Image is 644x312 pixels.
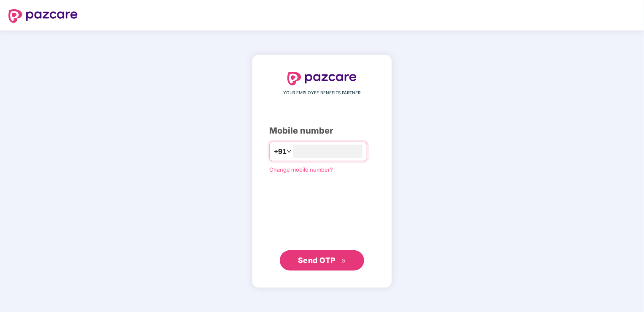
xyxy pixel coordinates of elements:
[269,124,375,137] div: Mobile number
[341,258,346,264] span: double-right
[287,72,357,85] img: logo
[274,146,287,157] span: +91
[298,256,336,265] span: Send OTP
[280,250,364,271] button: Send OTPdouble-right
[8,9,78,23] img: logo
[287,149,292,154] span: down
[284,90,361,96] span: YOUR EMPLOYEE BENEFITS PARTNER
[269,166,333,173] a: Change mobile number?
